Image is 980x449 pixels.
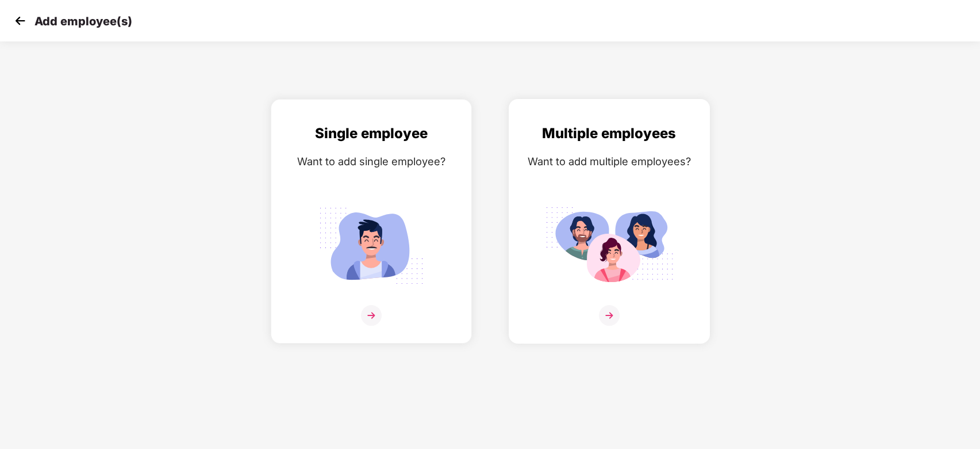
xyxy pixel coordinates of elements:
[11,12,29,29] img: svg+xml;base64,PHN2ZyB4bWxucz0iaHR0cDovL3d3dy53My5vcmcvMjAwMC9zdmciIHdpZHRoPSIzMCIgaGVpZ2h0PSIzMC...
[283,153,460,170] div: Want to add single employee?
[307,201,436,291] img: svg+xml;base64,PHN2ZyB4bWxucz0iaHR0cDovL3d3dy53My5vcmcvMjAwMC9zdmciIGlkPSJTaW5nbGVfZW1wbG95ZWUiIH...
[283,123,460,144] div: Single employee
[545,201,674,291] img: svg+xml;base64,PHN2ZyB4bWxucz0iaHR0cDovL3d3dy53My5vcmcvMjAwMC9zdmciIGlkPSJNdWx0aXBsZV9lbXBsb3llZS...
[34,14,132,28] p: Add employee(s)
[599,305,620,326] img: svg+xml;base64,PHN2ZyB4bWxucz0iaHR0cDovL3d3dy53My5vcmcvMjAwMC9zdmciIHdpZHRoPSIzNiIgaGVpZ2h0PSIzNi...
[521,123,698,144] div: Multiple employees
[361,305,382,326] img: svg+xml;base64,PHN2ZyB4bWxucz0iaHR0cDovL3d3dy53My5vcmcvMjAwMC9zdmciIHdpZHRoPSIzNiIgaGVpZ2h0PSIzNi...
[521,153,698,170] div: Want to add multiple employees?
